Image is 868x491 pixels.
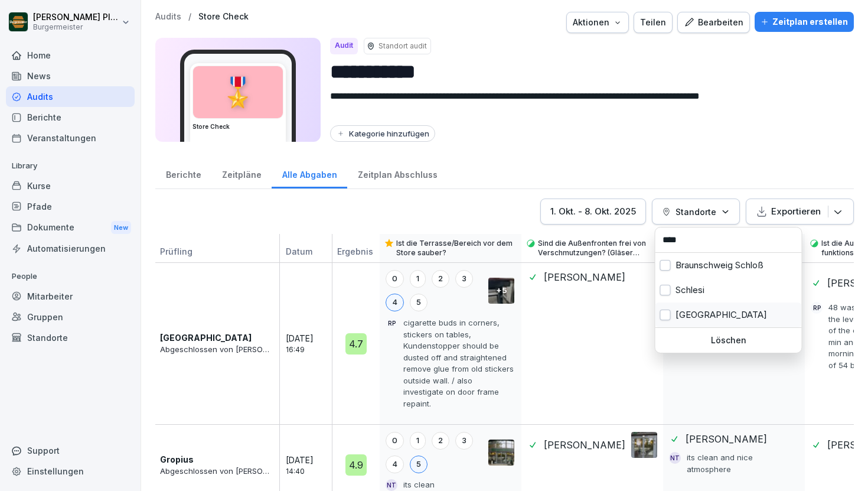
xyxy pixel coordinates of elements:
[573,16,622,29] div: Aktionen
[655,278,802,303] div: Schlesi
[684,16,743,29] div: Bearbeiten
[761,15,848,28] div: Zeitplan erstellen
[640,16,666,29] div: Teilen
[660,335,797,346] p: Löschen
[655,253,802,278] div: Braunschweig Schloß
[676,206,716,218] p: Standorte
[771,205,821,218] p: Exportieren
[550,205,636,218] div: 1. Okt. - 8. Okt. 2025
[655,303,802,327] div: [GEOGRAPHIC_DATA]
